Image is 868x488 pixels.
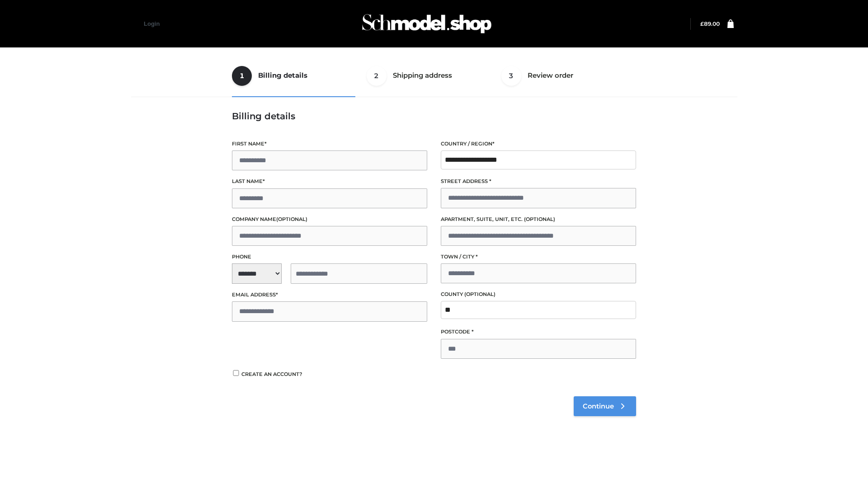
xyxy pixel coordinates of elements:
[232,215,427,224] label: Company name
[144,20,160,27] a: Login
[700,20,720,27] bdi: 89.00
[359,6,495,42] img: Schmodel Admin 964
[574,396,636,416] a: Continue
[232,140,427,148] label: First name
[232,370,240,376] input: Create an account?
[700,20,704,27] span: £
[441,177,636,186] label: Street address
[241,371,302,377] span: Create an account?
[441,290,636,299] label: County
[441,140,636,148] label: Country / Region
[464,291,495,297] span: (optional)
[524,216,555,222] span: (optional)
[700,20,720,27] a: £89.00
[232,177,427,186] label: Last name
[441,253,636,261] label: Town / City
[232,253,427,261] label: Phone
[232,291,427,299] label: Email address
[441,215,636,224] label: Apartment, suite, unit, etc.
[441,328,636,336] label: Postcode
[583,402,614,410] span: Continue
[276,216,307,222] span: (optional)
[232,111,636,122] h3: Billing details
